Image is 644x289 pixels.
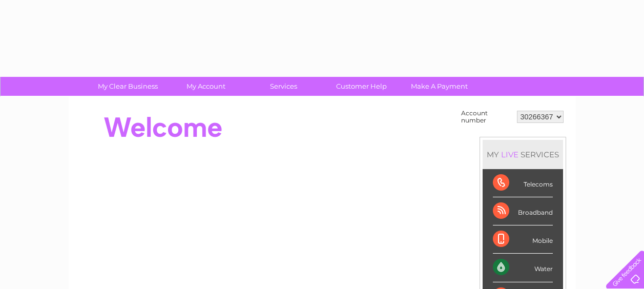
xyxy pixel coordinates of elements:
[499,150,521,159] div: LIVE
[397,77,482,96] a: Make A Payment
[459,107,514,127] td: Account number
[241,77,326,96] a: Services
[493,225,553,254] div: Mobile
[493,197,553,225] div: Broadband
[493,254,553,282] div: Water
[86,77,170,96] a: My Clear Business
[319,77,404,96] a: Customer Help
[493,169,553,197] div: Telecoms
[483,140,563,169] div: MY SERVICES
[163,77,248,96] a: My Account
